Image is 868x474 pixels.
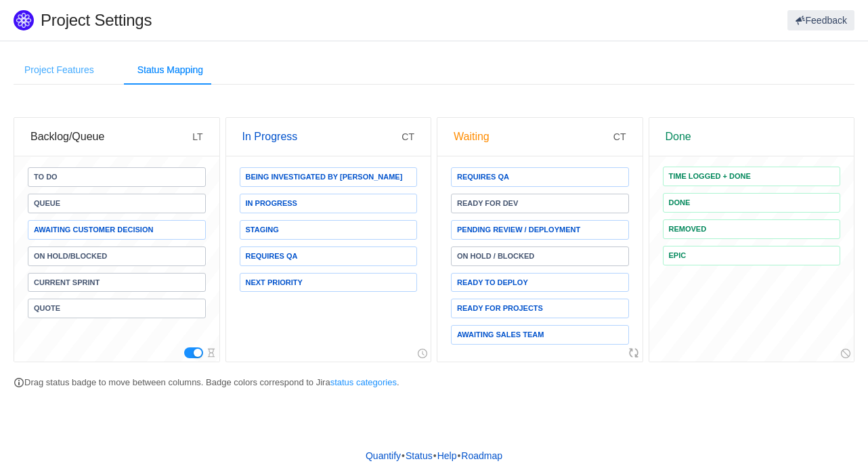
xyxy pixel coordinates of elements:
[841,349,850,358] i: icon: stop
[405,446,433,466] a: Status
[437,446,458,466] a: Help
[192,131,202,142] span: LT
[207,348,216,358] i: icon: hourglass
[666,118,838,156] div: Done
[14,55,105,85] div: Project Features
[30,118,192,156] div: Backlog/Queue
[365,446,402,466] a: Quantify
[127,55,214,85] div: Status Mapping
[246,173,403,181] span: BEING INVESTIGATED BY [PERSON_NAME]
[402,450,405,461] span: •
[246,226,279,234] span: Staging
[457,279,528,286] span: Ready to deploy
[669,225,707,233] span: Removed
[433,450,437,461] span: •
[669,199,691,207] span: Done
[457,226,580,234] span: Pending Review / Deployment
[457,331,544,339] span: AWAITING SALES TEAM
[34,200,60,207] span: QUEUE
[454,118,613,156] div: Waiting
[457,173,509,181] span: Requires QA
[669,173,751,180] span: Time Logged + Done
[669,252,687,259] span: EPIC
[330,377,397,387] a: status categories
[34,279,100,286] span: CURRENT SPRINT
[34,173,58,181] span: To Do
[457,253,534,260] span: On Hold / Blocked
[242,118,402,156] div: In Progress
[460,446,503,466] a: Roadmap
[246,279,303,286] span: Next Priority
[457,200,518,207] span: READY FOR DEV
[14,376,854,389] p: Drag status badge to move between columns. Badge colors correspond to Jira .
[457,450,460,461] span: •
[34,305,60,312] span: QUOTE
[402,131,414,142] span: CT
[457,305,543,312] span: Ready for Projects
[34,226,153,234] span: Awaiting Customer Decision
[41,10,521,30] h1: Project Settings
[418,349,427,358] i: icon: clock-circle
[246,200,297,207] span: In Progress
[34,253,107,260] span: ON HOLD/BLOCKED
[787,10,854,30] button: Feedback
[14,10,34,30] img: Quantify
[246,253,298,260] span: Requires QA
[613,131,626,142] span: CT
